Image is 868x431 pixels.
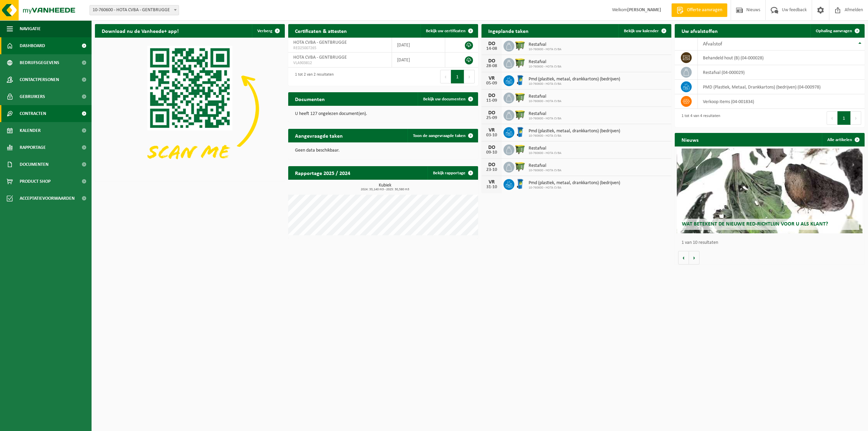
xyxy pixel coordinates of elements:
img: WB-0240-HPE-BE-01 [514,178,526,190]
button: 1 [451,70,464,83]
h2: Download nu de Vanheede+ app! [95,24,185,37]
button: Next [464,70,475,83]
span: Kalender [20,122,41,139]
a: Offerte aanvragen [671,3,727,17]
span: Restafval [529,59,561,65]
span: 10-760600 - HOTA CVBA [529,82,620,86]
h2: Rapportage 2025 / 2024 [288,166,357,179]
span: Bekijk uw kalender [624,29,659,33]
h2: Ingeplande taken [481,24,535,37]
span: RED25007265 [293,45,387,51]
div: 14-08 [485,46,498,51]
span: Ophaling aanvragen [816,29,852,33]
div: 23-10 [485,168,498,172]
span: Restafval [529,42,561,47]
span: HOTA CVBA - GENTBRUGGE [293,40,347,45]
button: Vorige [678,251,689,265]
img: WB-1100-HPE-GN-50 [514,161,526,172]
td: behandeld hout (B) (04-000028) [698,51,865,65]
td: verkoop items (04-001834) [698,94,865,109]
p: U heeft 127 ongelezen document(en). [295,112,471,116]
button: Verberg [252,24,284,38]
span: 10-760600 - HOTA CVBA - GENTBRUGGE [90,5,179,15]
span: Gebruikers [20,88,45,105]
a: Alle artikelen [822,133,864,146]
div: VR [485,179,498,185]
span: 10-760600 - HOTA CVBA [529,65,561,69]
span: HOTA CVBA - GENTBRUGGE [293,55,347,60]
span: 10-760600 - HOTA CVBA [529,151,561,155]
span: Pmd (plastiek, metaal, drankkartons) (bedrijven) [529,180,620,186]
span: Offerte aanvragen [685,7,724,14]
span: Restafval [529,163,561,169]
span: Restafval [529,146,561,151]
a: Bekijk rapportage [428,166,477,180]
img: WB-1100-HPE-GN-50 [514,57,526,68]
img: Download de VHEPlus App [95,38,285,180]
span: Restafval [529,111,561,117]
div: 25-09 [485,116,498,120]
td: [DATE] [392,38,445,53]
a: Bekijk uw certificaten [420,24,477,38]
div: 05-09 [485,81,498,86]
a: Toon de aangevraagde taken [408,129,477,142]
h3: Kubiek [292,183,478,191]
span: Dashboard [20,37,45,54]
span: Navigatie [20,20,41,37]
td: restafval (04-000029) [698,65,865,80]
div: 1 tot 2 van 2 resultaten [292,69,334,84]
div: 1 tot 4 van 4 resultaten [678,111,720,125]
a: Bekijk uw kalender [618,24,671,38]
span: 10-760600 - HOTA CVBA - GENTBRUGGE [90,5,179,15]
span: Product Shop [20,173,51,190]
span: Pmd (plastiek, metaal, drankkartons) (bedrijven) [529,77,620,82]
button: Next [851,111,861,125]
td: PMD (Plastiek, Metaal, Drankkartons) (bedrijven) (04-000978) [698,80,865,94]
p: 1 van 10 resultaten [682,240,861,245]
strong: [PERSON_NAME] [627,7,661,13]
div: VR [485,76,498,81]
span: Wat betekent de nieuwe RED-richtlijn voor u als klant? [682,221,828,227]
h2: Documenten [288,92,332,105]
img: WB-1100-HPE-GN-50 [514,92,526,103]
td: [DATE] [392,53,445,67]
span: Restafval [529,94,561,99]
a: Wat betekent de nieuwe RED-richtlijn voor u als klant? [677,149,863,233]
a: Ophaling aanvragen [810,24,864,38]
button: Previous [827,111,837,125]
div: 03-10 [485,133,498,138]
span: 10-760600 - HOTA CVBA [529,99,561,103]
div: DO [485,110,498,116]
span: Bedrijfsgegevens [20,54,59,71]
div: DO [485,145,498,150]
span: Contactpersonen [20,71,59,88]
span: Acceptatievoorwaarden [20,190,75,207]
div: VR [485,128,498,133]
span: Rapportage [20,139,46,156]
span: Bekijk uw documenten [423,97,466,101]
h2: Aangevraagde taken [288,129,350,142]
div: 09-10 [485,150,498,155]
img: WB-1100-HPE-GN-50 [514,109,526,120]
div: 31-10 [485,185,498,190]
span: 2024: 33,140 m3 - 2025: 30,580 m3 [292,188,478,191]
span: Afvalstof [703,41,722,47]
span: Verberg [257,29,272,33]
p: Geen data beschikbaar. [295,148,471,153]
h2: Nieuws [675,133,705,146]
span: Bekijk uw certificaten [426,29,466,33]
div: DO [485,41,498,46]
div: 28-08 [485,64,498,68]
button: 1 [837,111,851,125]
button: Volgende [689,251,699,265]
span: VLA903812 [293,60,387,66]
span: Documenten [20,156,48,173]
h2: Certificaten & attesten [288,24,354,37]
div: DO [485,162,498,168]
span: Pmd (plastiek, metaal, drankkartons) (bedrijven) [529,129,620,134]
img: WB-0240-HPE-BE-01 [514,74,526,86]
span: 10-760600 - HOTA CVBA [529,186,620,190]
span: Toon de aangevraagde taken [413,134,466,138]
span: 10-760600 - HOTA CVBA [529,117,561,121]
img: WB-0240-HPE-BE-01 [514,126,526,138]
